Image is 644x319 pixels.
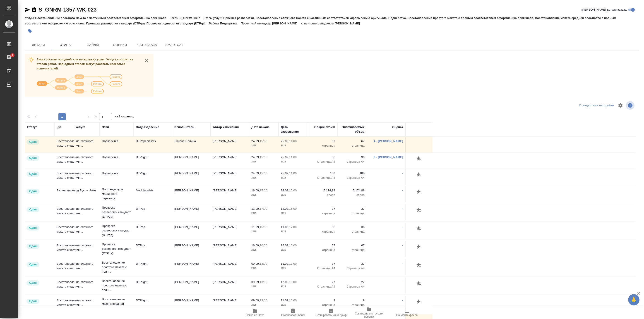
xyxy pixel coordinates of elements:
[29,244,37,248] p: Сдан
[54,296,100,312] td: Восстановление сложного макета с частичн...
[281,159,306,164] p: 2025
[29,172,37,176] p: Сдан
[209,22,220,25] p: Работа
[281,193,306,197] p: 2025
[211,241,249,257] td: [PERSON_NAME]
[340,211,365,216] p: страница
[340,159,365,164] p: Страница А4
[29,207,37,212] p: Сдан
[289,207,297,210] p: 16:00
[340,280,365,284] p: 27
[415,171,423,179] button: Добавить оценку
[54,204,100,220] td: Восстановление сложного макета с частичн...
[415,155,423,163] button: Добавить оценку
[310,262,335,266] p: 37
[251,266,276,271] p: 2025
[289,155,297,159] p: 11:00
[310,248,335,252] p: страница
[281,262,289,265] p: 11.09,
[281,139,289,143] p: 25.09,
[260,139,267,143] p: 15:00
[172,296,211,312] td: [PERSON_NAME]
[281,207,289,210] p: 12.09,
[251,303,276,307] p: 2025
[289,280,297,284] p: 10:00
[211,186,249,202] td: [PERSON_NAME]
[310,171,335,176] p: 188
[109,42,131,48] span: Оценки
[260,244,267,247] p: 10:00
[402,207,403,210] a: -
[251,139,260,143] p: 24.09,
[310,176,335,180] p: Страница А4
[260,225,267,229] p: 15:00
[281,171,289,175] p: 25.09,
[54,241,100,257] td: Восстановление сложного макета с частичн...
[281,155,289,159] p: 25.09,
[289,171,297,175] p: 11:00
[630,295,638,305] span: 🙏
[281,125,306,134] div: Дата завершения
[301,22,335,25] p: Клиентские менеджеры
[211,169,249,185] td: [PERSON_NAME]
[260,299,267,302] p: 13:00
[211,137,249,152] td: [PERSON_NAME]
[211,223,249,238] td: [PERSON_NAME]
[172,241,211,257] td: [PERSON_NAME]
[310,284,335,289] p: Страница А4
[251,207,260,210] p: 11.09,
[203,16,223,20] p: Этапы услуги
[54,186,100,202] td: Бизнес перевод Рус → Англ
[340,243,365,248] p: 67
[134,259,172,275] td: DTPlight
[35,16,170,20] p: Восстановление сложного макета с частичным соответствием оформлению оригинала
[281,229,306,234] p: 2025
[310,225,335,229] p: 36
[251,125,269,129] div: Дата начала
[172,259,211,275] td: [PERSON_NAME]
[172,204,211,220] td: [PERSON_NAME]
[289,262,297,265] p: 17:00
[134,186,172,202] td: MedLinguists
[310,303,335,307] p: страница
[54,278,100,293] td: Восстановление сложного макета с частичн...
[340,303,365,307] p: страница
[274,306,312,319] button: Скопировать бриф
[134,153,172,169] td: DTPlight
[289,189,297,192] p: 15:00
[37,58,133,70] span: Заказ состоит из одной или нескольких услуг. Услуга состоит из этапов работ. Над одним этапом мог...
[27,125,37,129] div: Статус
[180,16,203,20] p: S_GNRM-1357
[310,188,335,193] p: 5 174,88
[251,262,260,265] p: 09.09,
[314,125,335,129] div: Общий объем
[415,298,423,306] button: Добавить оценку
[310,207,335,211] p: 37
[1,52,17,63] a: 1
[340,193,365,197] p: слово
[340,284,365,289] p: Страница А4
[54,259,100,275] td: Восстановление сложного макета с частичн...
[251,176,276,180] p: 2025
[29,226,37,230] p: Сдан
[115,114,134,120] span: из 1 страниц
[415,280,423,288] button: Добавить оценку
[310,229,335,234] p: страница
[260,155,267,159] p: 15:00
[402,244,403,247] a: -
[251,299,260,302] p: 09.09,
[415,262,423,269] button: Добавить оценку
[55,42,77,48] span: Этапы
[396,314,418,317] span: Обновить файлы
[340,155,365,159] p: 36
[246,314,264,317] span: Папка на Drive
[172,153,211,169] td: [PERSON_NAME]
[251,211,276,216] p: 2025
[310,159,335,164] p: Страница А4
[134,296,172,312] td: DTPlight
[340,176,365,180] p: Страница А4
[134,137,172,152] td: DTPspecialists
[340,188,365,193] p: 5 174,88
[29,299,37,303] p: Сдан
[260,207,267,210] p: 17:00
